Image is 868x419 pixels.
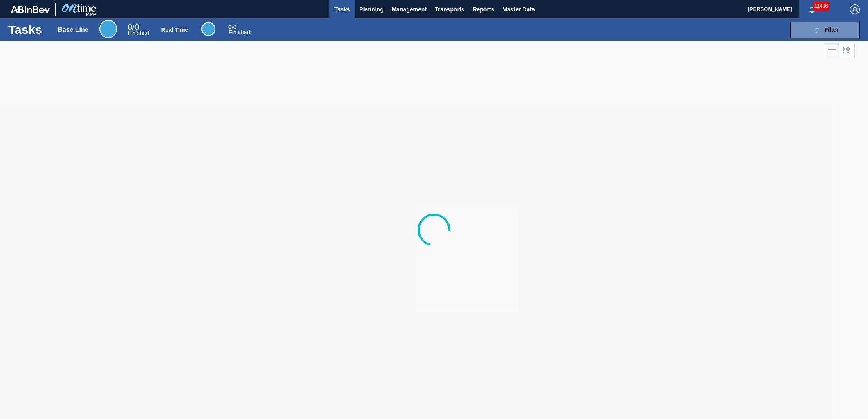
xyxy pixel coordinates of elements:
h1: Tasks [8,25,46,34]
span: Transports [435,4,464,14]
span: Finished [128,30,149,36]
img: Logout [850,4,860,14]
span: Tasks [333,4,351,14]
button: Notifications [799,4,825,15]
span: Master Data [502,4,535,14]
div: Real Time [228,25,250,35]
img: TNhmsLtSVTkK8tSr43FrP2fwEKptu5GPRR3wAAAABJRU5ErkJggg== [11,6,50,13]
span: 0 [128,22,132,31]
div: Base Line [58,26,89,33]
span: / 0 [228,24,236,30]
div: Base Line [99,20,117,38]
span: Finished [228,29,250,36]
span: / 0 [128,22,139,31]
span: Management [391,4,427,14]
div: Real Time [201,22,215,36]
div: Real Time [161,27,188,33]
span: Reports [472,4,494,14]
span: Planning [359,4,383,14]
span: Filter [825,27,839,33]
span: 0 [228,24,232,30]
span: 11486 [813,2,830,11]
div: Base Line [128,24,149,36]
button: Filter [790,22,860,38]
